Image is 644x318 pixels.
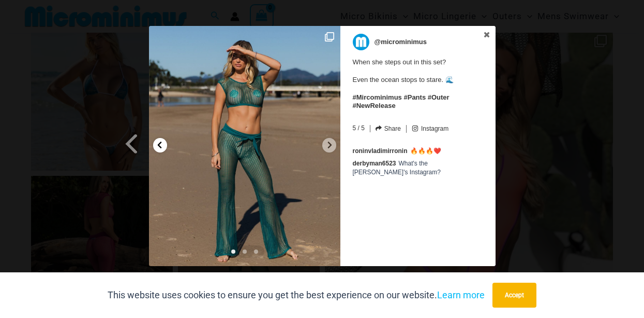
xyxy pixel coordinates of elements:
a: #Outer [428,93,450,101]
img: When she steps out in this set?<br> <br> Even the ocean stops to stare. 🌊 <br> <br> #Mircominimus... [149,26,340,266]
span: When she steps out in this set? Even the ocean stops to stare. 🌊 [353,53,476,110]
img: microminimus.jpg [353,34,369,50]
span: 5 / 5 [353,122,365,132]
a: derbyman6523 [353,160,396,167]
a: #Mircominimus [353,93,402,101]
p: This website uses cookies to ensure you get the best experience on our website. [108,287,485,303]
p: @microminimus [375,34,427,50]
a: @microminimus [353,34,476,50]
button: Accept [492,283,536,308]
a: Instagram [412,125,448,133]
a: Learn more [437,289,485,300]
a: roninvladimirronin [353,147,408,155]
span: 🔥🔥🔥❤️ [410,147,441,155]
a: Share [376,125,401,132]
span: What's the [PERSON_NAME]'s Instagram? [353,160,441,176]
a: #Pants [403,93,426,101]
a: #NewRelease [353,102,396,109]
